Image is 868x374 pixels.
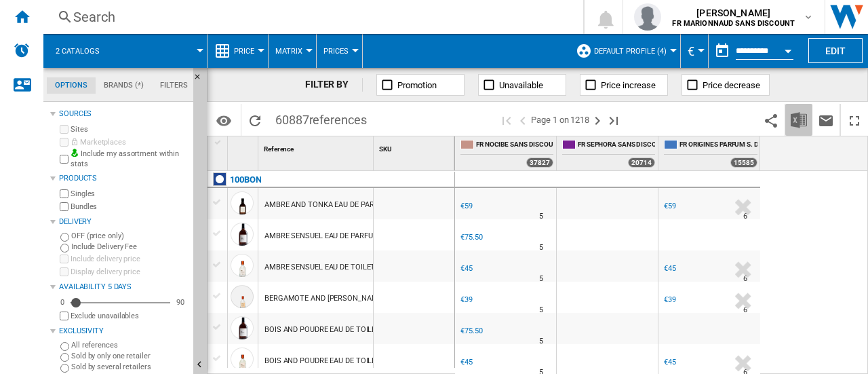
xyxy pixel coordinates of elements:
span: Price increase [601,80,656,90]
div: BOIS AND POUDRE EAU DE TOILETTE 100 ML [264,314,416,345]
div: €59 [458,200,473,213]
span: Page 1 on 1218 [531,104,589,136]
div: €39 [460,295,473,304]
div: €59 [460,202,473,210]
label: Exclude unavailables [71,311,188,321]
md-tab-item: Filters [152,77,196,94]
button: Maximize [841,104,868,136]
div: Delivery Time : 5 days [539,303,543,317]
label: All references [71,340,188,350]
label: Bundles [71,202,188,212]
input: Display delivery price [60,312,68,320]
span: SKU [379,145,392,153]
md-slider: Availability [71,296,170,310]
input: All references [60,342,69,351]
div: FR ORIGINES PARFUM S. DISCOUNT 15585 offers sold by FR ORIGINES PARFUM S. DISCOUNT [661,136,760,170]
input: Sold by only one retailer [60,353,69,362]
img: alerts-logo.svg [14,42,30,58]
span: FR SEPHORA SANS DISCOUNT [578,140,655,151]
div: Availability 5 Days [59,282,188,293]
div: Search [73,7,548,26]
span: Prices [323,47,349,56]
button: >Previous page [515,104,531,136]
button: Promotion [376,74,465,96]
span: Reference [264,145,294,153]
button: Hide [193,68,210,92]
span: 2 catalogs [56,47,100,56]
div: Products [59,173,188,184]
button: Prices [323,34,355,68]
div: BERGAMOTE AND [PERSON_NAME] EAU DE PARFUM 50 ML [264,283,463,314]
div: AMBRE SENSUEL EAU DE TOILETTE 50 ML [264,252,407,283]
div: Click to filter on that brand [230,172,261,188]
div: €59 [664,202,676,210]
label: Include my assortment within stats [71,149,188,170]
button: Options [210,108,237,132]
label: Include Delivery Fee [71,242,188,252]
div: 37827 offers sold by FR NOCIBE SANS DISCOUNT [526,157,553,168]
button: Price decrease [682,74,770,96]
div: €75.50 [458,231,482,244]
div: 2 catalogs [50,34,200,68]
button: Next page [589,104,606,136]
button: Open calendar [776,37,800,61]
input: Sold by several retailers [60,364,69,373]
div: Delivery Time : 6 days [743,210,747,223]
div: Sources [59,109,188,119]
span: references [309,113,367,127]
md-tab-item: Options [47,77,96,94]
div: 15585 offers sold by FR ORIGINES PARFUM S. DISCOUNT [730,157,757,168]
button: Send this report by email [812,104,840,136]
button: Default profile (4) [594,34,673,68]
label: Singles [71,189,188,199]
input: OFF (price only) [60,233,69,242]
div: €39 [458,293,473,307]
span: Unavailable [499,80,543,90]
label: Sold by several retailers [71,362,188,372]
div: €75.50 [458,324,482,338]
button: € [688,34,701,68]
div: Delivery Time : 6 days [743,303,747,317]
img: mysite-bg-18x18.png [71,149,79,157]
div: Sort None [231,136,258,157]
div: FR NOCIBE SANS DISCOUNT 37827 offers sold by FR NOCIBE SANS DISCOUNT [458,136,556,170]
md-menu: Currency [681,34,709,68]
button: Reload [241,104,269,136]
input: Include delivery price [60,255,68,263]
span: Matrix [275,47,302,56]
button: Unavailable [478,74,566,96]
label: OFF (price only) [71,231,188,241]
div: 90 [173,297,188,307]
span: FR ORIGINES PARFUM S. DISCOUNT [679,140,757,151]
img: excel-24x24.png [791,112,807,128]
span: € [688,44,694,58]
input: Sites [60,125,68,134]
div: €39 [664,295,676,304]
button: First page [498,104,515,136]
label: Sold by only one retailer [71,351,188,361]
div: Delivery [59,217,188,227]
button: md-calendar [709,37,736,64]
div: €45 [458,356,473,369]
div: Matrix [275,34,309,68]
b: FR MARIONNAUD SANS DISCOUNT [672,19,795,28]
span: 60887 [269,104,374,132]
button: Edit [808,38,863,63]
span: FR NOCIBE SANS DISCOUNT [476,140,553,151]
div: €45 [662,262,676,276]
button: Last page [606,104,622,136]
div: AMBRE SENSUEL EAU DE PARFUM 100 ML [264,221,406,252]
div: Delivery Time : 5 days [539,272,543,286]
button: Price [234,34,261,68]
md-tab-item: Brands (*) [96,77,152,94]
div: €75.50 [460,233,482,242]
div: €45 [664,264,676,273]
div: FILTER BY [305,78,363,92]
input: Marketplaces [60,138,68,147]
input: Bundles [60,202,68,211]
button: Price increase [580,74,668,96]
div: Reference Sort None [261,136,373,157]
button: Download in Excel [785,104,812,136]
